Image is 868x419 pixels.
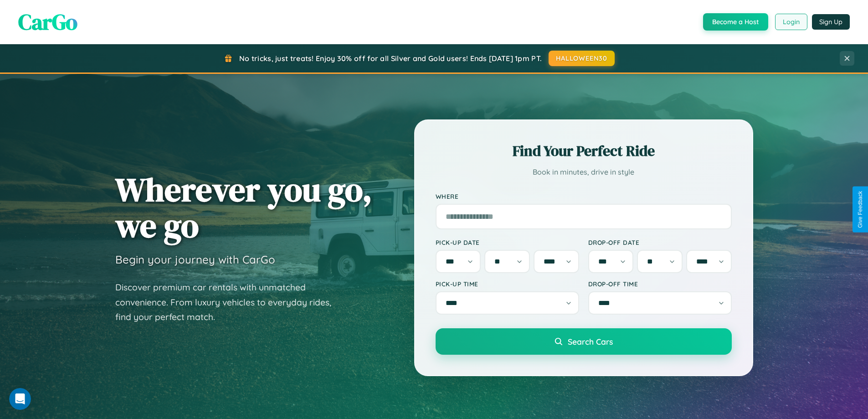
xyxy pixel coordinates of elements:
[436,192,732,200] label: Where
[775,14,807,30] button: Login
[568,336,613,347] span: Search Cars
[703,13,768,31] button: Become a Host
[115,253,275,266] h3: Begin your journey with CarGo
[812,14,850,30] button: Sign Up
[436,238,579,246] label: Pick-up Date
[9,388,31,410] iframe: Intercom live chat
[588,238,732,246] label: Drop-off Date
[115,280,343,325] p: Discover premium car rentals with unmatched convenience. From luxury vehicles to everyday rides, ...
[239,54,542,63] span: No tricks, just treats! Enjoy 30% off for all Silver and Gold users! Ends [DATE] 1pm PT.
[588,280,732,288] label: Drop-off Time
[436,166,732,179] p: Book in minutes, drive in style
[18,7,77,37] span: CarGo
[436,280,579,288] label: Pick-up Time
[436,328,732,355] button: Search Cars
[436,141,732,161] h2: Find Your Perfect Ride
[115,171,372,243] h1: Wherever you go, we go
[549,51,615,66] button: HALLOWEEN30
[857,191,863,228] div: Give Feedback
